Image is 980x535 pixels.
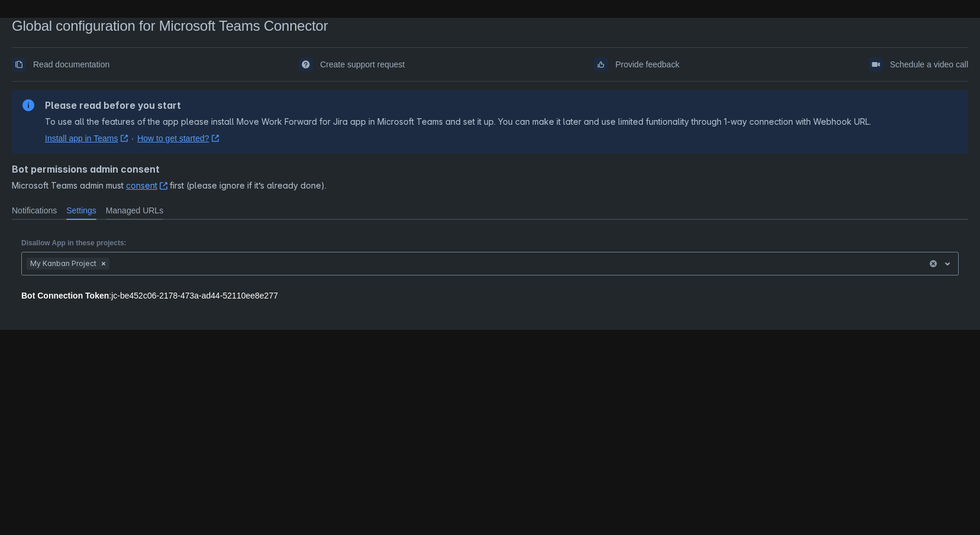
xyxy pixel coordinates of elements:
[299,55,405,74] a: Create support request
[21,290,959,301] div: : jc-be452c06-2178-473a-ad44-52110ee8e277
[890,55,968,74] span: Schedule a video call
[615,55,679,74] span: Provide feedback
[33,55,109,74] span: Read documentation
[594,55,679,74] a: Provide feedback
[21,239,959,247] p: Disallow App in these projects:
[12,163,968,175] h4: Bot permissions admin consent
[14,60,24,69] span: documentation
[66,205,96,216] span: Settings
[106,205,163,216] span: Managed URLs
[596,60,606,69] span: feedback
[12,55,109,74] a: Read documentation
[21,291,109,300] strong: Bot Connection Token
[45,132,128,144] a: Install app in Teams
[98,258,109,270] div: Remove My Kanban Project
[940,257,955,271] span: open
[126,180,167,190] a: consent
[929,259,938,268] button: clear
[12,205,57,216] span: Notifications
[301,60,311,69] span: support
[869,55,968,74] a: Schedule a video call
[99,259,108,268] span: Clear
[320,55,405,74] span: Create support request
[137,132,219,144] a: How to get started?
[12,180,968,192] span: Microsoft Teams admin must first (please ignore if it’s already done).
[12,18,968,34] div: Global configuration for Microsoft Teams Connector
[21,98,35,112] span: information
[27,258,98,270] div: My Kanban Project
[45,99,871,111] h2: Please read before you start
[871,60,881,69] span: videoCall
[45,116,871,128] p: To use all the features of the app please install Move Work Forward for Jira app in Microsoft Tea...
